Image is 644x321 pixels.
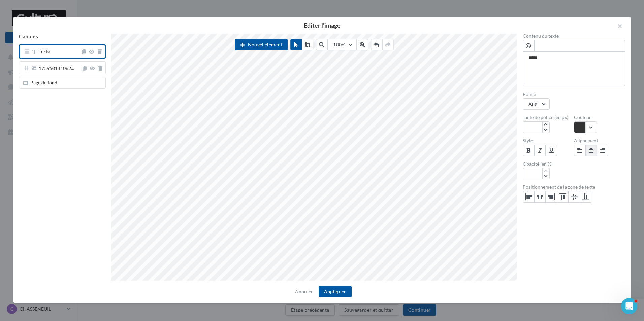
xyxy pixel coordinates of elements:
label: Couleur [574,115,625,120]
span: Texte [39,48,50,54]
label: Police [523,92,625,97]
button: Annuler [292,288,316,296]
label: Alignement [574,138,625,143]
label: Contenu du texte [523,34,625,38]
div: Arial [528,101,539,107]
button: Appliquer [319,286,352,297]
span: 175950141062... [39,66,74,72]
button: 100% [327,39,356,50]
div: Calques [13,34,111,44]
iframe: Intercom live chat [621,298,637,314]
label: Opacité (en %) [523,162,574,166]
label: Style [523,138,574,143]
label: Positionnement de la zone de texte [523,185,625,189]
h2: Editer l'image [24,22,620,28]
label: Taille de police (en px) [523,115,574,120]
button: Nouvel élément [235,39,288,50]
span: Page de fond [30,80,57,85]
button: Arial [523,98,550,110]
